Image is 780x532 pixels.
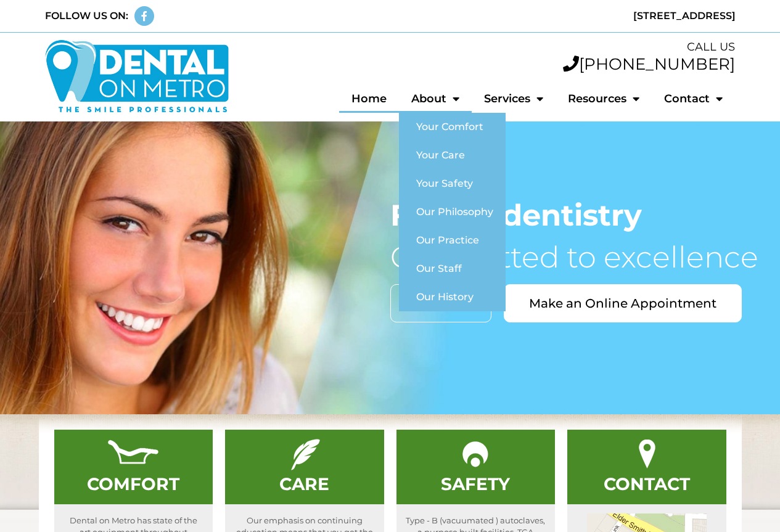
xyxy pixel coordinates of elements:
[279,473,329,494] a: CARE
[399,283,506,311] a: Our History
[399,170,506,198] a: Your Safety
[504,284,742,322] a: Make an Online Appointment
[242,84,736,113] nav: Menu
[399,84,472,113] a: About
[390,284,491,322] a: Services
[399,113,506,311] ul: About
[87,473,179,494] a: COMFORT
[242,39,736,55] div: CALL US
[399,141,506,170] a: Your Care
[396,9,736,23] div: [STREET_ADDRESS]
[339,84,399,113] a: Home
[399,113,506,141] a: Your Comfort
[45,9,128,23] div: FOLLOW US ON:
[556,84,652,113] a: Resources
[604,473,690,494] a: CONTACT
[563,54,735,74] a: [PHONE_NUMBER]
[399,255,506,283] a: Our Staff
[399,198,506,226] a: Our Philosophy
[399,226,506,255] a: Our Practice
[441,473,510,494] a: SAFETY
[472,84,556,113] a: Services
[529,297,716,309] span: Make an Online Appointment
[652,84,735,113] a: Contact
